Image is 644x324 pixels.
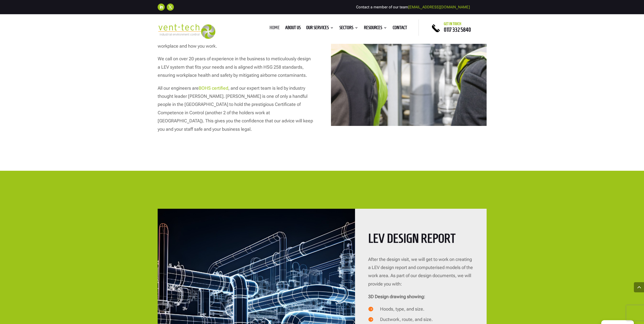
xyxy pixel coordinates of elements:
span: Ductwork, route, and size. [380,317,433,322]
a: Contact [393,26,407,31]
span: Contact a member of our team [356,5,470,9]
a: Follow on X [167,4,174,11]
span:  [368,317,373,322]
a: Sectors [339,26,358,31]
img: 2023-09-27T08_35_16.549ZVENT-TECH---Clear-background [158,24,216,39]
a: 0117 332 5840 [444,27,471,33]
p: After the design visit, we will get to work on creating a LEV design report and computerised mode... [368,255,473,293]
a: [EMAIL_ADDRESS][DOMAIN_NAME] [408,5,470,9]
p: We call on over 20 years of experience in the business to meticulously design a LEV system that f... [158,55,313,84]
a: Resources [364,26,387,31]
strong: 3D Design drawing showing: [368,294,425,299]
p: All our engineers are , and our expert team is led by industry thought leader [PERSON_NAME]. [PER... [158,84,313,133]
span:  [368,306,373,311]
span: Get in touch [444,22,461,26]
a: Our Services [306,26,334,31]
a: About us [285,26,301,31]
h2: LEV Design Report [368,232,473,248]
span: Hoods, type, and size. [380,306,424,312]
a: Follow on LinkedIn [158,4,165,11]
a: BOHS certified [199,85,228,91]
a: Home [269,26,280,31]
